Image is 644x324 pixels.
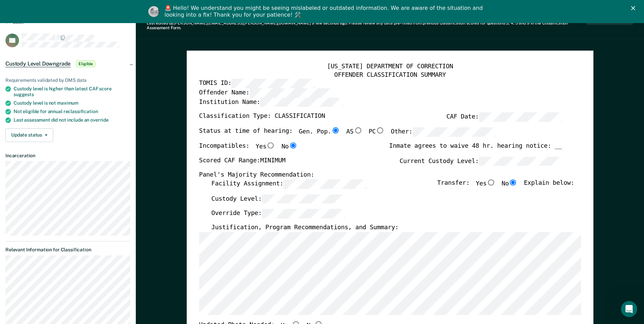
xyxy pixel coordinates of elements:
[312,21,347,25] span: a few seconds ago
[76,60,95,67] span: Eligible
[14,86,130,97] div: Custody level is higher than latest CAF score
[5,153,130,159] dt: Incarceration
[5,128,53,142] button: Update status
[446,112,562,122] label: CAF Date:
[262,209,345,218] input: Override Type:
[260,97,343,107] input: Institution Name:
[479,156,562,166] input: Current Custody Level:
[90,117,109,123] span: override
[262,194,345,203] input: Custody Level:
[199,171,562,179] div: Panel's Majority Recommendation:
[389,142,562,156] div: Inmate agrees to waive 48 hr. hearing notice: __
[199,71,581,79] div: OFFENDER CLASSIFICATION SUMMARY
[486,179,495,185] input: Yes
[148,6,159,17] img: Profile image for Kim
[400,156,562,166] label: Current Custody Level:
[199,156,286,166] label: Scored CAF Range: MINIMUM
[199,112,325,122] label: Classification Type: CLASSIFICATION
[14,100,130,106] div: Custody level is not
[199,127,496,142] div: Status at time of hearing:
[331,127,340,133] input: Gen. Pop.
[346,127,362,137] label: AS
[63,109,98,114] span: reclassification
[165,5,485,18] div: 🚨 Hello! We understand you might be seeing mislabeled or outdated information. We are aware of th...
[621,301,637,317] iframe: Intercom live chat
[266,142,275,148] input: Yes
[211,224,399,232] label: Justification, Program Recommendations, and Summary:
[476,179,495,188] label: Yes
[509,179,518,185] input: No
[14,92,34,97] span: suggests
[14,117,130,123] div: Last assessment did not include an
[376,127,385,133] input: PC
[479,112,562,122] input: CAF Date:
[5,60,71,67] span: Custody Level Downgrade
[211,179,366,188] label: Facility Assignment:
[211,209,345,218] label: Override Type:
[199,63,581,71] div: [US_STATE] DEPARTMENT OF CORRECTION
[5,247,130,253] dt: Relevant Information for Classification
[249,88,332,98] input: Offender Name:
[501,179,517,188] label: No
[231,79,314,88] input: TOMIS ID:
[57,100,78,106] span: maximum
[289,142,297,148] input: No
[199,97,343,107] label: Institution Name:
[353,127,362,133] input: AS
[283,179,366,188] input: Facility Assignment:
[391,127,496,137] label: Other:
[147,21,586,31] div: Last edited by [PERSON_NAME][EMAIL_ADDRESS][PERSON_NAME][DOMAIN_NAME] . Please review any data pr...
[14,109,130,114] div: Not eligible for annual
[412,127,496,137] input: Other:
[256,142,275,151] label: Yes
[199,142,297,156] div: Incompatibles:
[631,6,638,10] div: Close
[199,79,314,88] label: TOMIS ID:
[199,88,333,98] label: Offender Name:
[5,77,130,83] div: Requirements validated by OMS data
[211,194,345,203] label: Custody Level:
[437,179,574,194] div: Transfer: Explain below:
[368,127,384,137] label: PC
[299,127,340,137] label: Gen. Pop.
[281,142,297,151] label: No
